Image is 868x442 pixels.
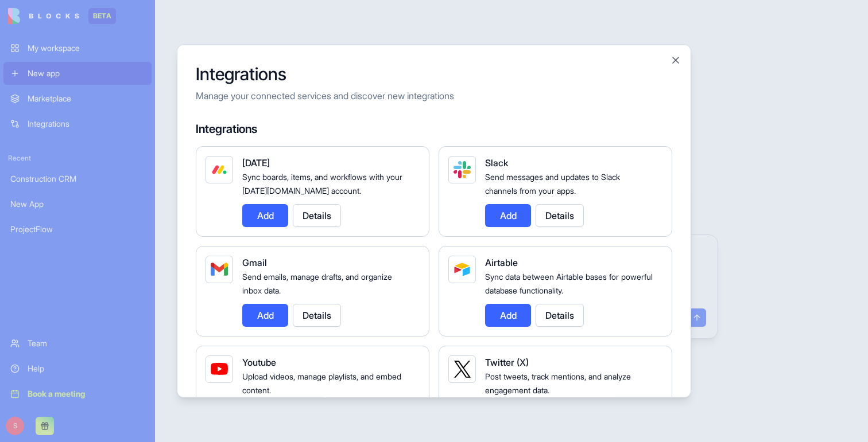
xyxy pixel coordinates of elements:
button: Add [485,204,531,226]
span: Upload videos, manage playlists, and embed content. [242,371,401,394]
span: Sync boards, items, and workflows with your [DATE][DOMAIN_NAME] account. [242,171,402,195]
p: Manage your connected services and discover new integrations [196,88,672,102]
button: Details [536,204,584,226]
button: Details [536,303,584,326]
span: Send emails, manage drafts, and organize inbox data. [242,271,392,295]
span: [DATE] [242,157,270,168]
span: Airtable [485,256,518,268]
span: Sync data between Airtable bases for powerful database functionality. [485,271,653,295]
span: Post tweets, track mentions, and analyze engagement data. [485,371,631,394]
h2: Integrations [196,63,672,84]
button: Add [242,204,288,226]
button: Add [485,303,531,326]
button: Details [293,204,341,226]
span: Gmail [242,256,267,268]
button: Add [242,303,288,326]
span: Twitter (X) [485,356,529,367]
span: Send messages and updates to Slack channels from your apps. [485,171,620,195]
button: Details [293,303,341,326]
span: Slack [485,157,508,168]
span: Youtube [242,356,276,367]
h4: Integrations [196,120,672,136]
